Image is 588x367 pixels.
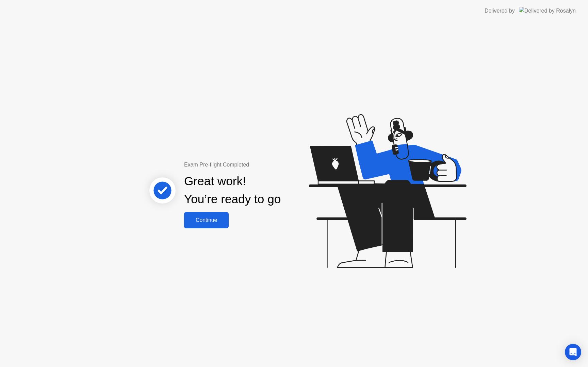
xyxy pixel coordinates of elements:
[184,172,281,208] div: Great work! You’re ready to go
[519,7,576,15] img: Delivered by Rosalyn
[565,344,581,360] div: Open Intercom Messenger
[485,7,515,15] div: Delivered by
[186,217,227,223] div: Continue
[184,161,325,169] div: Exam Pre-flight Completed
[184,212,229,228] button: Continue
